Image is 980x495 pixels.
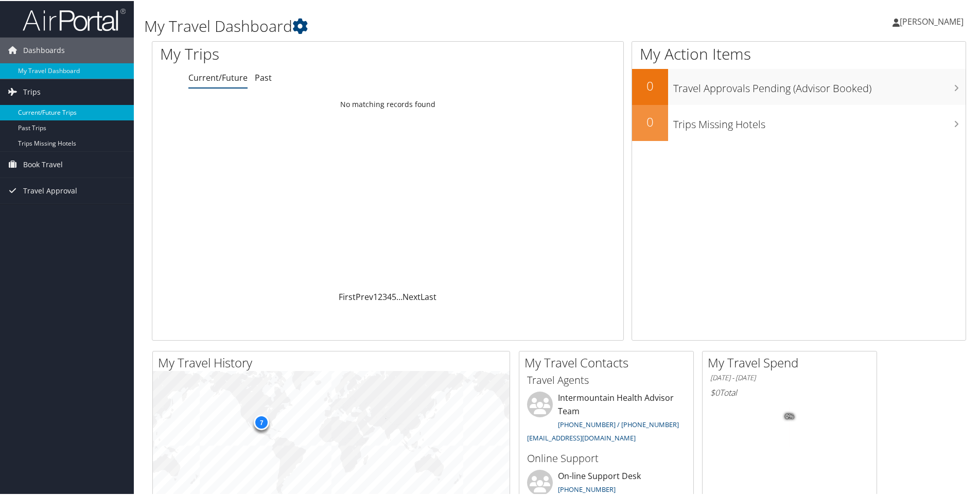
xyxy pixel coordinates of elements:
[378,290,382,302] a: 2
[527,432,636,441] a: [EMAIL_ADDRESS][DOMAIN_NAME]
[382,290,387,302] a: 3
[522,391,691,446] li: Intermountain Health Advisor Team
[387,290,392,302] a: 4
[527,372,686,386] h3: Travel Agents
[152,94,623,113] td: No matching records found
[632,68,966,104] a: 0Travel Approvals Pending (Advisor Booked)
[632,112,668,130] h2: 0
[421,290,436,302] a: Last
[900,15,964,26] span: [PERSON_NAME]
[710,372,869,382] h6: [DATE] - [DATE]
[23,177,77,203] span: Travel Approval
[356,290,373,302] a: Prev
[710,386,720,397] span: $0
[632,76,668,94] h2: 0
[23,7,126,31] img: airportal-logo.png
[23,37,65,62] span: Dashboards
[396,290,402,302] span: …
[892,5,974,36] a: [PERSON_NAME]
[144,14,697,36] h1: My Travel Dashboard
[392,290,396,302] a: 5
[708,353,877,370] h2: My Travel Spend
[558,484,616,493] a: [PHONE_NUMBER]
[160,42,419,64] h1: My Trips
[527,450,686,465] h3: Online Support
[255,71,272,82] a: Past
[339,290,356,302] a: First
[673,75,966,95] h3: Travel Approvals Pending (Advisor Booked)
[558,419,679,428] a: [PHONE_NUMBER] / [PHONE_NUMBER]
[785,413,794,419] tspan: 0%
[254,414,269,429] div: 7
[188,71,248,82] a: Current/Future
[373,290,378,302] a: 1
[524,353,693,370] h2: My Travel Contacts
[632,104,966,140] a: 0Trips Missing Hotels
[23,151,63,176] span: Book Travel
[402,290,421,302] a: Next
[23,78,41,104] span: Trips
[710,386,869,397] h6: Total
[632,42,966,64] h1: My Action Items
[673,111,966,131] h3: Trips Missing Hotels
[158,353,510,370] h2: My Travel History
